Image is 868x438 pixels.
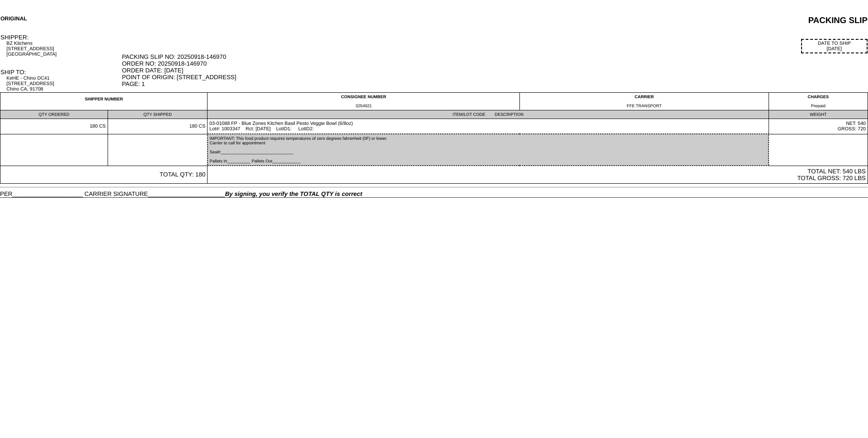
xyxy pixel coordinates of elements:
[0,166,208,184] td: TOTAL QTY: 180
[208,134,769,166] td: IMPORTANT: This food product requires temperatures of zero degrees fahrenheit (0F) or lower. Carr...
[0,69,121,76] div: SHIP TO:
[122,53,868,87] div: PACKING SLIP NO: 20250918-146970 ORDER NO: 20250918-146970 ORDER DATE: [DATE] POINT OF ORIGIN: [S...
[0,34,121,41] div: SHIPPER:
[272,15,868,25] div: PACKING SLIP
[801,39,868,53] div: DATE TO SHIP [DATE]
[108,119,207,134] td: 180 CS
[208,166,868,184] td: TOTAL NET: 540 LBS TOTAL GROSS: 720 LBS
[209,104,518,108] div: 3254921
[225,190,362,197] span: By signing, you verify the TOTAL QTY is correct
[208,110,769,119] td: ITEM/LOT CODE DESCRIPTION
[6,76,121,92] div: KeHE - Chino DC41 [STREET_ADDRESS] Chino CA, 91708
[520,93,769,110] td: CARRIER
[522,104,766,108] div: FFE TRANSPORT
[769,119,868,134] td: NET: 540 GROSS: 720
[769,93,868,110] td: CHARGES
[6,41,121,57] div: BZ Kitchens [STREET_ADDRESS] [GEOGRAPHIC_DATA]
[208,93,520,110] td: CONSIGNEE NUMBER
[769,110,868,119] td: WEIGHT
[108,110,207,119] td: QTY SHIPPED
[771,104,866,108] div: Prepaid
[208,119,769,134] td: 03-01088 FP - Blue Zones Kitchen Basil Pesto Veggie Bowl (6/8oz) Lot#: 1003347 Rct: [DATE] LotID1...
[0,110,108,119] td: QTY ORDERED
[0,93,208,110] td: SHIPPER NUMBER
[0,119,108,134] td: 180 CS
